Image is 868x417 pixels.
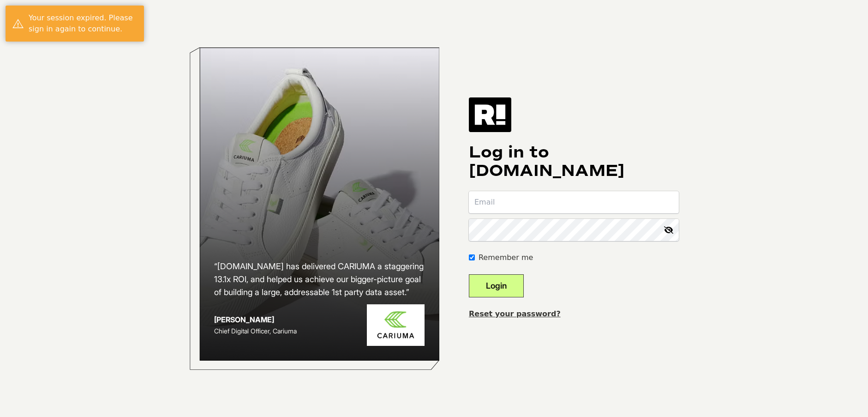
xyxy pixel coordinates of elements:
img: Cariuma [367,304,425,346]
input: Email [469,191,679,213]
h1: Log in to [DOMAIN_NAME] [469,143,679,180]
div: Your session expired. Please sign in again to continue. [29,12,137,35]
strong: [PERSON_NAME] [214,315,274,324]
button: Login [469,274,524,297]
h2: “[DOMAIN_NAME] has delivered CARIUMA a staggering 13.1x ROI, and helped us achieve our bigger-pic... [214,260,425,299]
span: Chief Digital Officer, Cariuma [214,327,297,335]
label: Remember me [479,252,533,263]
img: Retention.com [469,97,511,132]
a: Reset your password? [469,309,561,318]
